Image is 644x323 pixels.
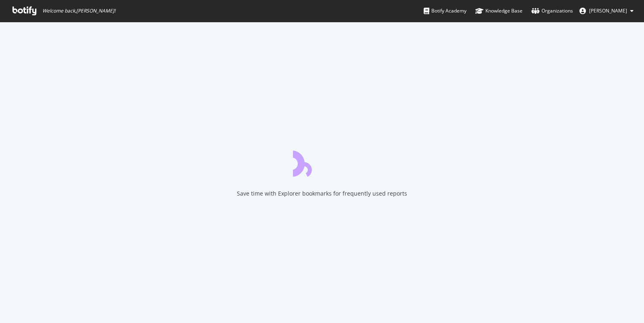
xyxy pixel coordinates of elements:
div: Botify Academy [424,7,466,15]
div: Organizations [531,7,573,15]
span: Welcome back, [PERSON_NAME] ! [42,8,115,14]
span: Allison Gollub [589,7,627,14]
div: animation [293,148,351,177]
div: Knowledge Base [475,7,523,15]
div: Save time with Explorer bookmarks for frequently used reports [237,190,407,198]
button: [PERSON_NAME] [573,4,640,17]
